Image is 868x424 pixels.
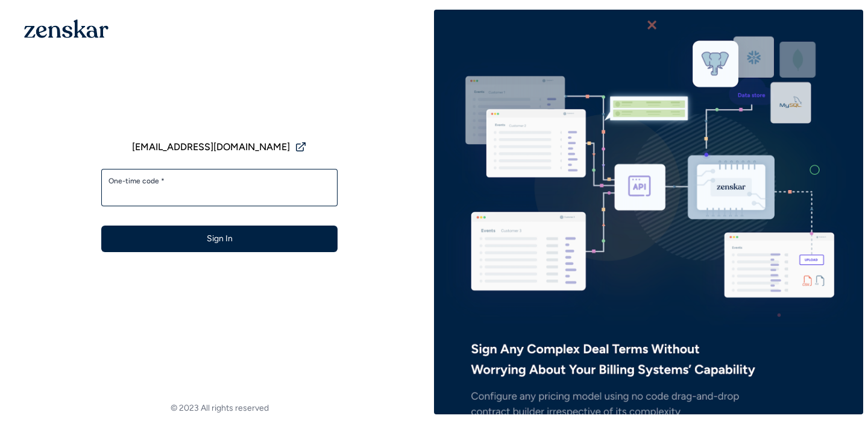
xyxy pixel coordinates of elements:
[108,176,330,186] label: One-time code *
[5,402,434,414] footer: © 2023 All rights reserved
[24,19,108,38] img: 1OGAJ2xQqyY4LXKgY66KYq0eOWRCkrZdAb3gUhuVAqdWPZE9SRJmCz+oDMSn4zDLXe31Ii730ItAGKgCKgCCgCikA4Av8PJUP...
[101,226,338,252] button: Sign In
[132,140,290,154] span: [EMAIL_ADDRESS][DOMAIN_NAME]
